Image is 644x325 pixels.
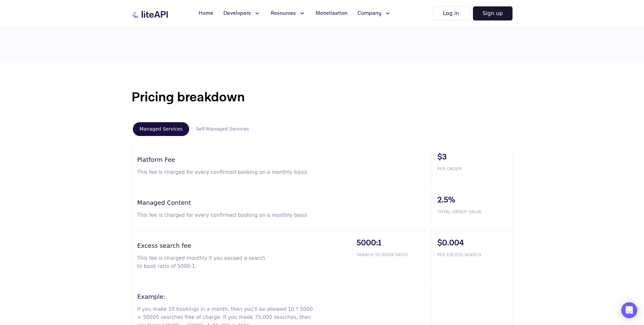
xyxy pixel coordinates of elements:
span: PER ORDER [437,166,512,172]
button: Resources [267,7,310,20]
h3: Example: [137,292,432,301]
button: Company [354,7,395,20]
h3: Managed Content [137,198,432,207]
span: Resources [271,9,296,17]
p: This fee is charged for every confirmed booking on a monthly basis [137,211,314,219]
p: This fee is charged for every confirmed booking on a monthly basis [137,168,314,176]
span: Home [199,9,213,17]
a: Monetisation [312,7,352,20]
button: Sign up [473,6,513,20]
span: TOTAL ORDER VALUE [437,209,512,215]
span: 2.5% [437,194,512,206]
span: $0.004 [437,237,512,249]
span: Developers [223,9,251,17]
h3: Platform Fee [137,155,432,164]
span: $3 [437,151,512,163]
span: SEARCH TO BOOK RATIO [357,252,432,258]
span: Monetisation [316,9,347,17]
p: This fee is charged monthly if you exceed a search to book ratio of 5000:1. [137,254,266,270]
h3: Excess search fee [137,241,351,250]
a: Home [195,7,217,20]
div: Open Intercom Messenger [621,302,637,318]
button: Self-Managed Services [189,122,256,136]
button: Log in [433,6,469,20]
span: Company [358,9,381,17]
h1: Pricing breakdown [131,87,513,107]
button: Developers [219,7,265,20]
span: PER EXCESS SEARCH [437,252,512,258]
span: 5000:1 [357,237,432,249]
button: Managed Services [133,122,189,136]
